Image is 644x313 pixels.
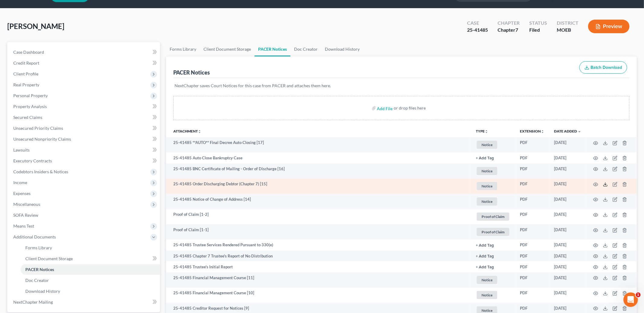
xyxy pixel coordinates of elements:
span: Client Profile [13,71,38,76]
div: 25-41485 [467,27,488,34]
td: 25-41485 BNC Certificate of Mailing - Order of Discharge [16] [166,163,471,179]
a: Notice [476,140,510,150]
button: + Add Tag [476,244,494,248]
a: + Add Tag [476,155,510,161]
span: Additional Documents [13,234,56,239]
td: Proof of Claim [1-1] [166,224,471,240]
a: Extensionunfold_more [520,129,544,133]
div: or drop files here [394,105,426,111]
td: 25-41485 Auto Close Bankruptcy Case [166,152,471,163]
a: Doc Creator [290,42,321,56]
button: + Add Tag [476,156,494,160]
span: Means Test [13,223,34,228]
a: PACER Notices [21,264,160,275]
span: Lawsuits [13,147,30,152]
span: Doc Creator [25,278,49,283]
td: PDF [515,179,549,194]
td: PDF [515,288,549,303]
div: Case [467,20,488,27]
div: PACER Notices [173,69,210,76]
a: Unsecured Priority Claims [8,123,160,134]
span: Personal Property [13,93,48,98]
i: unfold_more [485,130,488,133]
span: Codebtors Insiders & Notices [13,169,68,174]
td: PDF [515,194,549,209]
i: unfold_more [198,130,201,133]
a: Client Document Storage [200,42,255,56]
td: [DATE] [549,152,586,163]
td: [DATE] [549,137,586,152]
span: Notice [477,141,497,149]
span: Unsecured Nonpriority Claims [13,136,71,142]
button: Batch Download [579,61,627,74]
td: PDF [515,209,549,225]
a: + Add Tag [476,253,510,259]
span: Property Analysis [13,104,47,109]
a: Client Document Storage [21,253,160,264]
span: Notice [477,167,497,175]
span: Expenses [13,191,30,196]
div: Status [529,20,547,27]
span: Notice [477,276,497,284]
i: expand_more [578,130,581,133]
td: [DATE] [549,194,586,209]
span: Miscellaneous [13,202,40,207]
p: NextChapter saves Court Notices for this case from PACER and attaches them here. [175,83,628,89]
a: Proof of Claim [476,227,510,237]
td: Proof of Claim [1-2] [166,209,471,225]
a: Notice [476,290,510,300]
span: PACER Notices [25,267,54,272]
td: PDF [515,251,549,261]
a: Property Analysis [8,101,160,112]
a: Lawsuits [8,145,160,155]
span: [PERSON_NAME] [7,22,64,30]
td: 25-41485 **AUTO** Final Decree Auto Closing [17] [166,137,471,152]
span: SOFA Review [13,212,38,218]
a: + Add Tag [476,264,510,270]
td: 25-41485 Financial Management Course [11] [166,272,471,288]
td: PDF [515,137,549,152]
span: 7 [515,27,518,33]
iframe: Intercom live chat [623,292,638,307]
td: 25-41485 Notice of Change of Address [14] [166,194,471,209]
td: PDF [515,272,549,288]
span: Real Property [13,82,39,87]
a: + Add Tag [476,242,510,248]
td: [DATE] [549,272,586,288]
a: Proof of Claim [476,212,510,222]
a: Forms Library [166,42,200,56]
td: PDF [515,261,549,272]
td: 25-41485 Chapter 7 Trustee's Report of No Distribution [166,251,471,261]
div: Chapter [498,27,520,34]
span: Executory Contracts [13,158,52,163]
button: + Add Tag [476,254,494,258]
td: [DATE] [549,209,586,225]
span: Client Document Storage [25,256,73,261]
span: Download History [25,289,60,294]
span: Proof of Claim [477,212,509,221]
a: Notice [476,275,510,285]
a: Download History [321,42,363,56]
a: SOFA Review [8,210,160,221]
button: TYPEunfold_more [476,129,488,133]
span: Notice [477,291,497,299]
td: [DATE] [549,261,586,272]
td: PDF [515,152,549,163]
span: Proof of Claim [477,228,509,236]
td: 25-41485 Order Discharging Debtor (Chapter 7) [15] [166,179,471,194]
a: Download History [21,286,160,297]
a: NextChapter Mailing [8,297,160,308]
div: MOEB [557,27,578,34]
span: Batch Download [591,65,622,70]
td: [DATE] [549,251,586,261]
span: Notice [477,182,497,190]
a: PACER Notices [255,42,290,56]
a: Notice [476,166,510,176]
div: Chapter [498,20,520,27]
a: Secured Claims [8,112,160,123]
span: Income [13,180,27,185]
a: Notice [476,196,510,206]
span: 1 [636,292,641,297]
button: + Add Tag [476,265,494,269]
td: 25-41485 Financial Management Course [10] [166,288,471,303]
